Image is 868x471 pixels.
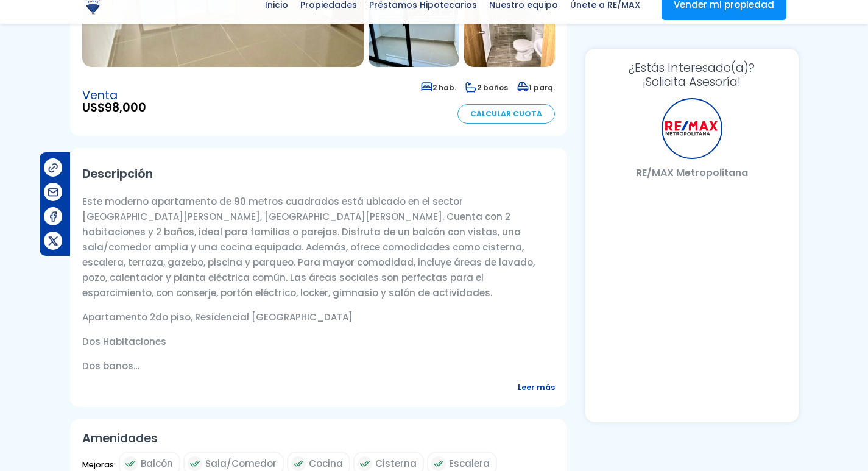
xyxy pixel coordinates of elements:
[449,456,490,471] span: Escalera
[188,456,202,471] img: check icon
[205,456,277,471] span: Sala/Comedor
[457,104,555,124] a: Calcular Cuota
[518,380,555,395] span: Leer más
[141,456,173,471] span: Balcón
[598,61,786,75] span: ¿Estás Interesado(a)?
[465,82,508,93] span: 2 baños
[291,456,306,471] img: check icon
[358,456,372,471] img: check icon
[47,210,60,223] img: Compartir
[82,102,146,114] span: US$
[598,189,786,410] iframe: Form 0
[598,165,786,180] p: RE/MAX Metropolitana
[123,456,138,471] img: check icon
[47,186,60,199] img: Compartir
[47,235,60,247] img: Compartir
[47,161,60,174] img: Compartir
[375,456,417,471] span: Cisterna
[82,90,146,102] span: Venta
[309,456,343,471] span: Cocina
[82,160,555,188] h2: Descripción
[517,82,555,93] span: 1 parq.
[421,82,456,93] span: 2 hab.
[431,456,446,471] img: check icon
[662,98,722,159] div: RE/MAX Metropolitana
[105,99,146,116] span: 98,000
[82,358,555,374] p: Dos banos
[82,431,555,445] h2: Amenidades
[82,310,555,325] p: Apartamento 2do piso, Residencial [GEOGRAPHIC_DATA]
[598,61,786,89] h3: ¡Solicita Asesoría!
[82,334,555,349] p: Dos Habitaciones
[82,194,555,300] p: Este moderno apartamento de 90 metros cuadrados está ubicado en el sector [GEOGRAPHIC_DATA][PERSO...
